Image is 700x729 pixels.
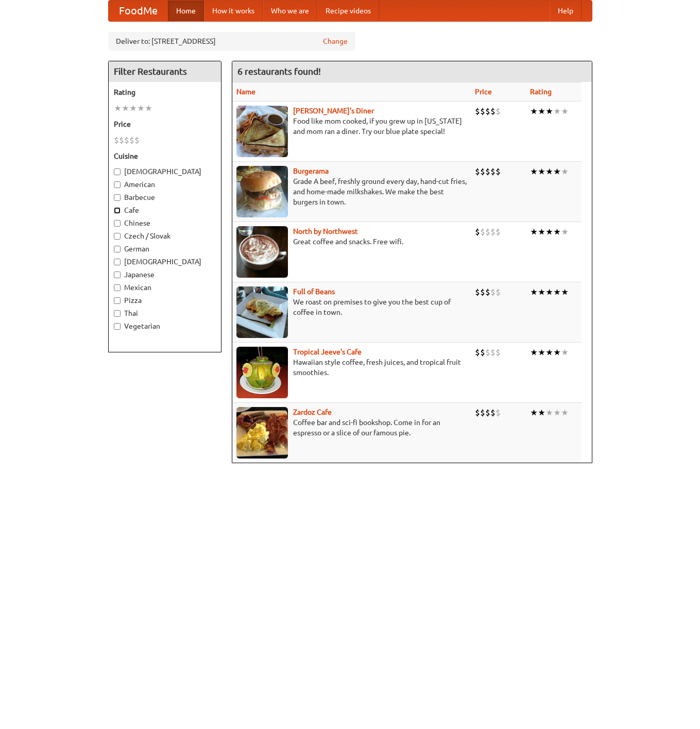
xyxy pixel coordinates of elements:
[553,226,561,238] li: ★
[490,226,496,238] li: $
[114,181,121,188] input: American
[530,286,538,298] li: ★
[293,287,335,296] a: Full of Beans
[545,407,553,418] li: ★
[114,220,121,227] input: Chinese
[114,207,121,214] input: Cafe
[114,168,121,175] input: [DEMOGRAPHIC_DATA]
[236,357,467,378] p: Hawaiian style coffee, fresh juices, and tropical fruit smoothies.
[114,119,216,129] h5: Price
[236,166,288,217] img: burgerama.jpg
[114,308,216,318] label: Thai
[475,166,480,177] li: $
[530,166,538,177] li: ★
[530,226,538,238] li: ★
[236,106,288,157] img: sallys.jpg
[114,218,216,228] label: Chinese
[293,167,329,175] b: Burgerama
[490,407,496,418] li: $
[293,348,362,356] a: Tropical Jeeve's Cafe
[236,286,288,338] img: beans.jpg
[480,226,485,238] li: $
[490,166,496,177] li: $
[323,36,348,46] a: Change
[109,61,221,82] h4: Filter Restaurants
[480,106,485,117] li: $
[475,286,480,298] li: $
[236,226,288,278] img: north.jpg
[538,286,545,298] li: ★
[480,166,485,177] li: $
[236,116,467,137] p: Food like mom cooked, if you grew up in [US_STATE] and mom ran a diner. Try our blue plate special!
[485,166,490,177] li: $
[293,408,332,416] a: Zardoz Cafe
[538,226,545,238] li: ★
[122,103,129,114] li: ★
[114,321,216,331] label: Vegetarian
[480,286,485,298] li: $
[114,284,121,291] input: Mexican
[475,347,480,358] li: $
[530,88,552,96] a: Rating
[561,166,569,177] li: ★
[545,106,553,117] li: ★
[538,347,545,358] li: ★
[109,1,168,21] a: FoodMe
[114,205,216,215] label: Cafe
[114,233,121,240] input: Czech / Slovak
[114,323,121,330] input: Vegetarian
[561,106,569,117] li: ★
[561,407,569,418] li: ★
[496,286,501,298] li: $
[553,286,561,298] li: ★
[490,347,496,358] li: $
[236,297,467,317] p: We roast on premises to give you the best cup of coffee in town.
[496,166,501,177] li: $
[236,88,255,96] a: Name
[490,106,496,117] li: $
[114,295,216,306] label: Pizza
[114,246,121,252] input: German
[236,236,467,247] p: Great coffee and snacks. Free wifi.
[475,407,480,418] li: $
[114,194,121,201] input: Barbecue
[485,407,490,418] li: $
[475,88,492,96] a: Price
[538,166,545,177] li: ★
[236,407,288,459] img: zardoz.jpg
[236,347,288,398] img: jeeves.jpg
[263,1,317,21] a: Who we are
[108,32,355,50] div: Deliver to: [STREET_ADDRESS]
[236,176,467,207] p: Grade A beef, freshly ground every day, hand-cut fries, and home-made milkshakes. We make the bes...
[545,226,553,238] li: ★
[545,347,553,358] li: ★
[553,166,561,177] li: ★
[114,257,216,267] label: [DEMOGRAPHIC_DATA]
[317,1,379,21] a: Recipe videos
[114,259,121,265] input: [DEMOGRAPHIC_DATA]
[496,226,501,238] li: $
[293,227,358,235] a: North by Northwest
[114,297,121,304] input: Pizza
[137,103,145,114] li: ★
[553,106,561,117] li: ★
[538,407,545,418] li: ★
[114,269,216,280] label: Japanese
[114,151,216,161] h5: Cuisine
[119,134,124,146] li: $
[293,107,374,115] a: [PERSON_NAME]'s Diner
[114,244,216,254] label: German
[530,347,538,358] li: ★
[236,417,467,438] p: Coffee bar and sci-fi bookshop. Come in for an espresso or a slice of our famous pie.
[114,134,119,146] li: $
[124,134,129,146] li: $
[561,226,569,238] li: ★
[553,347,561,358] li: ★
[475,106,480,117] li: $
[530,407,538,418] li: ★
[485,286,490,298] li: $
[550,1,582,21] a: Help
[168,1,204,21] a: Home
